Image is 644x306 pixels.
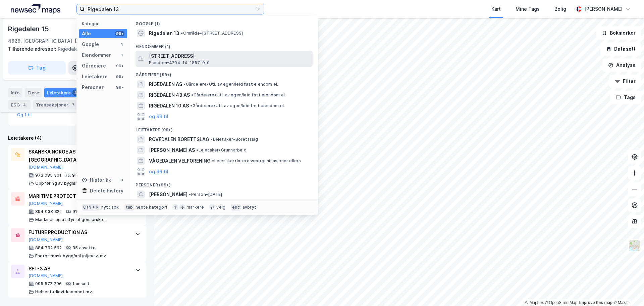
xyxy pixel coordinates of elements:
[610,274,644,306] div: Kontrollprogram for chat
[491,5,501,13] div: Kart
[85,4,256,14] input: Søk på adresse, matrikkel, gårdeiere, leietakere eller personer
[628,239,641,252] img: Z
[82,73,108,81] div: Leietakere
[101,205,119,210] div: nytt søk
[149,80,182,88] span: RIGEDALEN AS
[8,134,146,142] div: Leietakere (4)
[584,5,623,13] div: [PERSON_NAME]
[82,30,91,38] div: Alle
[35,173,61,178] div: 973 085 301
[136,205,167,210] div: neste kategori
[149,91,190,99] span: RIGEDALEN 43 AS
[602,58,641,72] button: Analyse
[115,74,124,79] div: 99+
[29,237,63,243] button: [DOMAIN_NAME]
[149,102,189,110] span: RIGEDALEN 10 AS
[75,37,146,45] div: [GEOGRAPHIC_DATA], 14/1856
[21,101,28,108] div: 4
[82,40,99,48] div: Google
[17,112,32,118] button: Og 1 til
[82,62,106,70] div: Gårdeiere
[183,82,278,87] span: Gårdeiere • Utl. av egen/leid fast eiendom el.
[211,137,213,142] span: •
[72,281,90,287] div: 1 ansatt
[196,147,246,153] span: Leietaker • Grunnarbeid
[35,217,107,222] div: Maskiner og utstyr til gen. bruk el.
[82,21,127,26] div: Kategori
[610,91,641,104] button: Tags
[196,147,198,152] span: •
[82,204,100,211] div: Ctrl + k
[149,168,168,176] button: og 96 til
[130,122,318,134] div: Leietakere (99+)
[8,45,141,53] div: Rigedalen 13
[8,100,31,110] div: ESG
[181,31,243,36] span: Område • [STREET_ADDRESS]
[35,281,62,287] div: 995 572 796
[119,42,124,47] div: 1
[8,37,72,45] div: 4626, [GEOGRAPHIC_DATA]
[516,5,540,13] div: Mine Tags
[149,190,187,199] span: [PERSON_NAME]
[610,274,644,306] iframe: Chat Widget
[35,245,62,251] div: 884 792 592
[579,300,612,305] a: Improve this map
[189,192,222,197] span: Person • [DATE]
[149,113,168,121] button: og 96 til
[11,4,60,14] img: logo.a4113a55bc3d86da70a041830d287a7e.svg
[130,177,318,189] div: Personer (99+)
[35,209,62,214] div: 894 038 322
[29,165,63,170] button: [DOMAIN_NAME]
[231,204,241,211] div: esc
[90,187,123,195] div: Delete history
[216,205,225,210] div: velg
[115,85,124,90] div: 99+
[596,26,641,40] button: Bokmerker
[35,181,85,186] div: Oppføring av bygninger
[35,289,93,295] div: Helsestudiovirksomhet mv.
[8,88,22,97] div: Info
[115,31,124,36] div: 99+
[8,24,50,34] div: Rigedalen 15
[44,88,82,97] div: Leietakere
[212,158,214,163] span: •
[149,157,211,165] span: VÅGEDALEN VELFORENING
[72,245,96,251] div: 35 ansatte
[130,16,318,28] div: Google (1)
[29,201,63,206] button: [DOMAIN_NAME]
[35,253,107,259] div: Engros mask bygg/anl./oljeutv. mv.
[130,67,318,79] div: Gårdeiere (99+)
[25,88,42,97] div: Eiere
[191,92,286,98] span: Gårdeiere • Utl. av egen/leid fast eiendom el.
[181,31,183,36] span: •
[82,176,111,184] div: Historikk
[82,51,111,59] div: Eiendommer
[72,89,79,96] div: 4
[82,83,104,91] div: Personer
[72,173,95,178] div: 91 ansatte
[554,5,566,13] div: Bolig
[545,300,578,305] a: OpenStreetMap
[72,209,95,214] div: 91 ansatte
[189,192,191,197] span: •
[149,60,210,65] span: Eiendom • 4204-14-1857-0-0
[190,103,285,108] span: Gårdeiere • Utl. av egen/leid fast eiendom el.
[115,63,124,69] div: 99+
[183,82,185,87] span: •
[119,177,124,183] div: 0
[149,29,179,37] span: Rigedalen 13
[149,135,209,143] span: ROVEDALEN BORETTSLAG
[29,273,63,278] button: [DOMAIN_NAME]
[70,101,76,108] div: 7
[186,205,204,210] div: markere
[119,52,124,58] div: 1
[149,146,195,154] span: [PERSON_NAME] AS
[29,192,128,200] div: MARITIME PROTECTION AS
[29,265,128,273] div: SFT-3 AS
[33,100,79,110] div: Transaksjoner
[29,228,128,236] div: FUTURE PRODUCTION AS
[29,148,128,164] div: SKANSKA NORGE AS AVD DIV BYGG REGION [GEOGRAPHIC_DATA]
[211,137,258,142] span: Leietaker • Borettslag
[609,75,641,88] button: Filter
[130,39,318,51] div: Eiendommer (1)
